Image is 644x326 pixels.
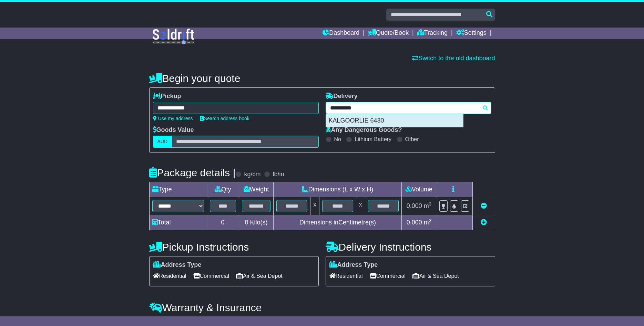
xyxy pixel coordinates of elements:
[481,202,487,209] a: Remove this item
[245,219,248,226] span: 0
[310,197,319,215] td: x
[405,136,419,143] label: Other
[200,116,249,121] a: Search address book
[326,102,491,114] typeahead: Please provide city
[412,271,459,281] span: Air & Sea Depot
[153,116,193,121] a: Use my address
[153,136,172,148] label: AUD
[412,55,495,62] a: Switch to the old dashboard
[149,215,207,230] td: Total
[334,136,341,143] label: No
[149,73,495,84] h4: Begin your quote
[407,202,422,209] span: 0.000
[326,241,495,253] h4: Delivery Instructions
[323,28,359,39] a: Dashboard
[329,271,363,281] span: Residential
[368,28,409,39] a: Quote/Book
[274,215,402,230] td: Dimensions in Centimetre(s)
[407,219,422,226] span: 0.000
[370,271,406,281] span: Commercial
[149,302,495,313] h4: Warranty & Insurance
[153,93,181,100] label: Pickup
[153,261,202,269] label: Address Type
[429,201,432,207] sup: 3
[356,197,365,215] td: x
[424,219,432,226] span: m
[193,271,229,281] span: Commercial
[326,114,463,127] div: KALGOORLIE 6430
[207,215,239,230] td: 0
[326,126,402,134] label: Any Dangerous Goods?
[402,182,436,197] td: Volume
[153,126,194,134] label: Goods Value
[236,271,283,281] span: Air & Sea Depot
[239,182,274,197] td: Weight
[274,182,402,197] td: Dimensions (L x W x H)
[149,182,207,197] td: Type
[153,271,186,281] span: Residential
[149,167,236,178] h4: Package details |
[326,93,358,100] label: Delivery
[481,219,487,226] a: Add new item
[355,136,391,143] label: Lithium Battery
[149,241,319,253] h4: Pickup Instructions
[456,28,487,39] a: Settings
[424,202,432,209] span: m
[244,171,260,178] label: kg/cm
[429,218,432,223] sup: 3
[417,28,448,39] a: Tracking
[273,171,284,178] label: lb/in
[329,261,378,269] label: Address Type
[207,182,239,197] td: Qty
[239,215,274,230] td: Kilo(s)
